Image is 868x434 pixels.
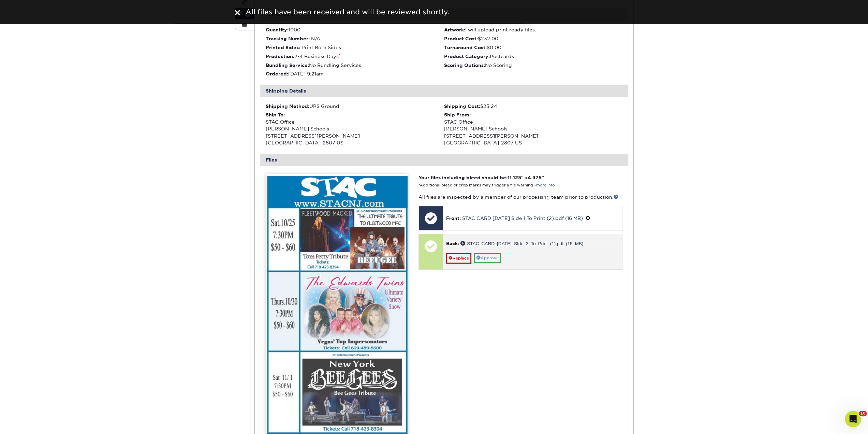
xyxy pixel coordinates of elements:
a: more info [536,183,555,187]
div: Files [260,154,628,166]
span: 10 [859,411,867,416]
strong: Scoring Options: [444,62,485,68]
div: STAC Office [PERSON_NAME] Schools [STREET_ADDRESS][PERSON_NAME] [GEOGRAPHIC_DATA]-2807 US [444,111,622,146]
li: Postcards [444,53,622,60]
strong: Printed Sides: [266,45,300,50]
strong: Product Cost: [444,36,478,41]
strong: Shipping Cost: [444,103,480,109]
li: No Bundling Services [266,62,444,69]
strong: Artwork: [444,27,465,32]
p: All files are inspected by a member of our processing team prior to production. [418,194,622,200]
li: No Scoring [444,62,622,69]
strong: Turnaround Cost: [444,45,487,50]
li: $232.00 [444,35,622,42]
a: Replace [446,253,471,264]
strong: Your files including bleed should be: " x " [418,175,544,180]
a: STAC CARD [DATE] SIde 2 To Print (1).pdf (15 MB) [460,241,583,246]
a: Approve [474,253,501,263]
span: N/A [311,36,320,41]
span: All files have been received and will be reviewed shortly. [246,8,449,16]
strong: Tracking Number: [266,36,310,41]
iframe: Intercom live chat [845,411,861,427]
li: [DATE] 9:21am [266,70,444,77]
li: I will upload print ready files. [444,26,622,33]
li: 2-4 Business Days [266,53,444,60]
span: Print Both Sides [301,45,341,50]
span: 11.125 [507,175,521,180]
small: *Additional bleed or crop marks may trigger a file warning – [418,183,555,187]
div: STAC Office [PERSON_NAME] Schools [STREET_ADDRESS][PERSON_NAME] [GEOGRAPHIC_DATA]-2807 US [266,111,444,146]
strong: Ship From: [444,112,471,117]
a: STAC CARD [DATE] SIde 1 To Print (2).pdf (16 MB) [462,215,583,221]
strong: Bundling Service: [266,62,309,68]
div: UPS Ground [266,103,444,110]
li: 1000 [266,26,444,33]
li: $0.00 [444,44,622,51]
img: close [235,10,240,15]
strong: Ordered: [266,71,288,76]
span: Back: [446,241,459,246]
span: Front: [446,215,461,221]
div: $25.24 [444,103,622,110]
div: Shipping Details [260,85,628,97]
strong: Shipping Method: [266,103,309,109]
strong: Ship To: [266,112,285,117]
span: 4.375 [528,175,542,180]
strong: Product Category: [444,54,490,59]
strong: Quantity: [266,27,289,32]
strong: Production: [266,54,294,59]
